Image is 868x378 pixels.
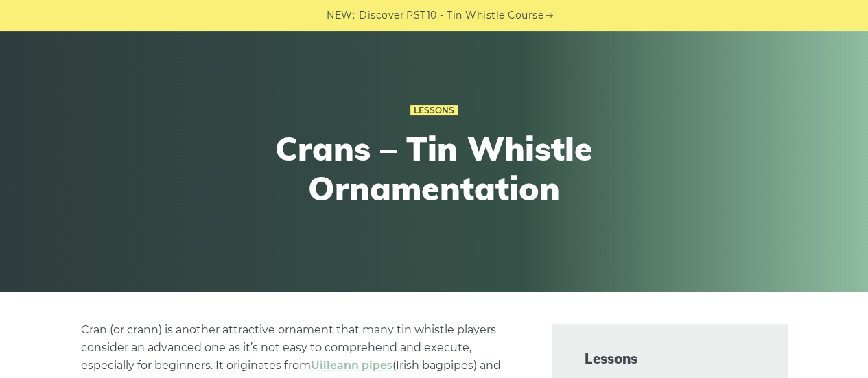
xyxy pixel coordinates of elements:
[182,129,687,208] h1: Crans – Tin Whistle Ornamentation
[410,105,458,116] a: Lessons
[585,349,755,368] span: Lessons
[406,8,543,23] a: PST10 - Tin Whistle Course
[311,359,392,372] a: Uilleann pipes
[327,8,355,23] span: NEW:
[359,8,404,23] span: Discover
